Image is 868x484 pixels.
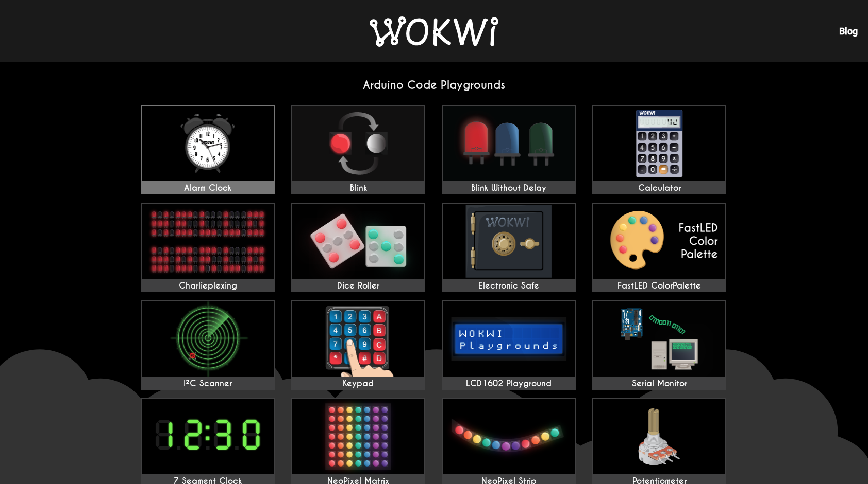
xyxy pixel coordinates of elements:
[292,281,424,291] div: Dice Roller
[593,301,725,377] img: Serial Monitor
[443,204,575,279] img: Electronic Safe
[292,106,424,181] img: Blink
[443,281,575,291] div: Electronic Safe
[141,203,275,292] a: Charlieplexing
[292,379,424,389] div: Keypad
[292,301,424,377] img: Keypad
[142,106,274,181] img: Alarm Clock
[442,105,576,194] a: Blink Without Delay
[292,204,424,279] img: Dice Roller
[592,300,726,390] a: Serial Monitor
[141,300,275,390] a: I²C Scanner
[142,379,274,389] div: I²C Scanner
[141,105,275,194] a: Alarm Clock
[292,183,424,193] div: Blink
[291,203,425,292] a: Dice Roller
[442,300,576,390] a: LCD1602 Playground
[593,106,725,181] img: Calculator
[142,204,274,279] img: Charlieplexing
[291,300,425,390] a: Keypad
[443,183,575,193] div: Blink Without Delay
[443,399,575,474] img: NeoPixel Strip
[443,301,575,377] img: LCD1602 Playground
[592,105,726,194] a: Calculator
[592,203,726,292] a: FastLED ColorPalette
[593,204,725,279] img: FastLED ColorPalette
[142,301,274,377] img: I²C Scanner
[132,78,736,92] h2: Arduino Code Playgrounds
[291,105,425,194] a: Blink
[593,183,725,193] div: Calculator
[443,106,575,181] img: Blink Without Delay
[142,281,274,291] div: Charlieplexing
[142,183,274,193] div: Alarm Clock
[593,399,725,474] img: Potentiometer
[593,379,725,389] div: Serial Monitor
[142,399,274,474] img: 7 Segment Clock
[442,203,576,292] a: Electronic Safe
[443,379,575,389] div: LCD1602 Playground
[370,16,498,47] img: Wokwi
[593,281,725,291] div: FastLED ColorPalette
[292,399,424,474] img: NeoPixel Matrix
[839,26,858,37] a: Blog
